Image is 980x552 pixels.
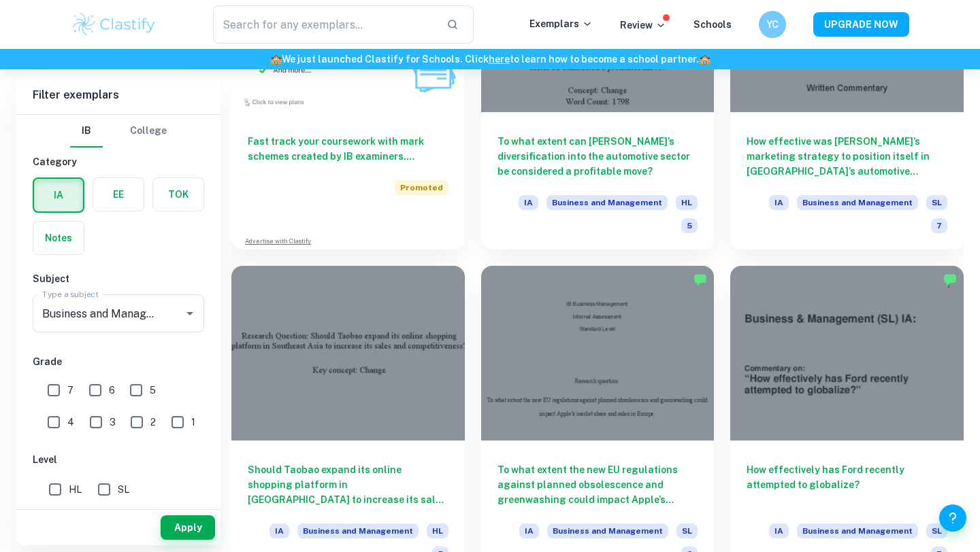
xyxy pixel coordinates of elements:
[33,222,84,254] button: Notes
[931,218,947,233] span: 7
[769,523,789,538] span: IA
[248,134,448,164] h6: Fast track your coursework with mark schemes created by IB examiners. Upgrade now
[33,354,204,369] h6: Grade
[180,304,199,323] button: Open
[34,179,83,211] button: IA
[497,134,698,179] h6: To what extent can [PERSON_NAME]’s diversification into the automotive sector be considered a pro...
[747,462,947,507] h6: How effectively has Ford recently attempted to globalize?
[676,195,698,210] span: HL
[150,383,156,398] span: 5
[42,288,99,300] label: Type a subject
[191,415,195,430] span: 1
[926,523,947,538] span: SL
[33,154,204,169] h6: Category
[943,273,957,286] img: Marked
[3,52,977,67] h6: We just launched Clastify for Schools. Click to learn how to become a school partner.
[546,195,668,210] span: Business and Management
[676,523,698,538] span: SL
[519,195,538,210] span: IA
[427,523,448,538] span: HL
[118,482,129,497] span: SL
[150,415,156,430] span: 2
[93,178,144,211] button: EE
[70,115,103,148] button: IB
[33,452,204,467] h6: Level
[813,12,909,37] button: UPGRADE NOW
[245,237,311,246] a: Advertise with Clastify
[699,54,710,65] span: 🏫
[939,504,966,532] button: Help and Feedback
[110,415,116,430] span: 3
[16,76,220,114] h6: Filter exemplars
[529,16,593,31] p: Exemplars
[67,383,73,398] span: 7
[71,11,157,38] img: Clastify logo
[769,195,789,210] span: IA
[681,218,698,233] span: 5
[620,18,666,33] p: Review
[67,415,74,430] span: 4
[213,5,436,44] input: Search for any exemplars...
[489,54,510,65] a: here
[547,523,668,538] span: Business and Management
[297,523,419,538] span: Business and Management
[395,180,448,195] span: Promoted
[269,523,289,538] span: IA
[693,19,732,30] a: Schools
[33,271,204,286] h6: Subject
[519,523,539,538] span: IA
[70,115,167,148] div: Filter type choice
[270,54,282,65] span: 🏫
[153,178,203,211] button: TOK
[161,515,215,540] button: Apply
[109,383,115,398] span: 6
[130,115,167,148] button: College
[497,462,698,507] h6: To what extent the new EU regulations against planned obsolescence and greenwashing could impact ...
[797,195,918,210] span: Business and Management
[248,462,448,507] h6: Should Taobao expand its online shopping platform in [GEOGRAPHIC_DATA] to increase its sales and ...
[926,195,947,210] span: SL
[765,17,781,32] h6: YC
[693,273,707,286] img: Marked
[797,523,918,538] span: Business and Management
[747,134,947,179] h6: How effective was [PERSON_NAME]’s marketing strategy to position itself in [GEOGRAPHIC_DATA]’s au...
[69,482,82,497] span: HL
[759,11,786,38] button: YC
